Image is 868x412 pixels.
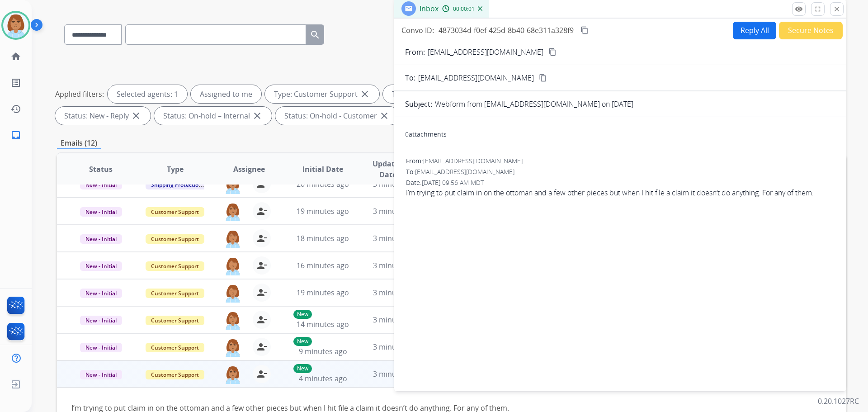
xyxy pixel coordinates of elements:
span: I’m trying to put claim in on the ottoman and a few other pieces but when I hit file a claim it d... [406,187,835,198]
div: Type: Shipping Protection [383,85,501,103]
span: Customer Support [146,316,204,325]
span: 0 [405,130,409,138]
span: 3 minutes ago [373,206,421,216]
span: New - Initial [80,207,122,217]
span: [DATE] 09:56 AM MDT [422,178,484,187]
span: 9 minutes ago [299,346,347,356]
div: Type: Customer Support [265,85,379,103]
span: 3 minutes ago [373,233,421,243]
img: avatar [3,13,28,38]
mat-icon: remove_red_eye [795,5,803,13]
mat-icon: person_remove [256,341,267,352]
p: To: [405,72,415,83]
span: Customer Support [146,343,204,352]
img: agent-avatar [224,365,242,384]
button: Secure Notes [779,22,843,39]
span: 4873034d-f0ef-425d-8b40-68e311a328f9 [439,25,574,35]
span: 19 minutes ago [297,288,349,298]
p: Applied filters: [55,89,104,99]
img: agent-avatar [224,311,242,330]
span: 3 minutes ago [373,288,421,298]
div: Selected agents: 1 [108,85,187,103]
p: Convo ID: [401,25,434,36]
mat-icon: content_copy [539,74,547,82]
span: 18 minutes ago [297,233,349,243]
span: Status [89,164,113,175]
span: [EMAIL_ADDRESS][DOMAIN_NAME] [423,156,523,165]
p: New [293,364,312,373]
span: Type [167,164,184,175]
span: New - Initial [80,234,122,244]
mat-icon: close [359,89,370,99]
span: 19 minutes ago [297,206,349,216]
p: Emails (12) [57,137,101,149]
img: agent-avatar [224,284,242,303]
span: Initial Date [302,164,343,175]
mat-icon: person_remove [256,206,267,217]
mat-icon: list_alt [10,77,21,88]
div: Status: New - Reply [55,107,151,125]
span: Customer Support [146,289,204,298]
mat-icon: home [10,51,21,62]
p: Webform from [EMAIL_ADDRESS][DOMAIN_NAME] on [DATE] [435,99,633,109]
span: New - Initial [80,370,122,379]
p: 0.20.1027RC [818,396,859,407]
span: Customer Support [146,207,204,217]
mat-icon: person_remove [256,233,267,244]
p: New [293,310,312,319]
img: agent-avatar [224,202,242,221]
span: 3 minutes ago [373,260,421,270]
div: attachments [405,130,447,139]
span: Updated Date [368,158,409,180]
span: 3 minutes ago [373,369,421,379]
div: Status: On-hold – Internal [154,107,272,125]
span: New - Initial [80,343,122,352]
div: From: [406,156,835,166]
span: 3 minutes ago [373,315,421,325]
span: Customer Support [146,261,204,271]
span: 4 minutes ago [299,374,347,384]
mat-icon: close [252,110,263,121]
mat-icon: close [379,110,390,121]
img: agent-avatar [224,338,242,357]
p: From: [405,47,425,57]
div: Status: On-hold - Customer [275,107,399,125]
p: [EMAIL_ADDRESS][DOMAIN_NAME] [428,47,543,57]
div: To: [406,167,835,176]
span: 00:00:01 [453,5,475,13]
img: agent-avatar [224,256,242,275]
mat-icon: close [833,5,841,13]
mat-icon: person_remove [256,314,267,325]
span: Inbox [420,4,439,14]
mat-icon: search [310,29,321,40]
span: New - Initial [80,261,122,271]
span: 16 minutes ago [297,260,349,270]
span: New - Initial [80,316,122,325]
mat-icon: fullscreen [814,5,822,13]
span: Customer Support [146,370,204,379]
mat-icon: history [10,104,21,114]
div: Date: [406,178,835,187]
span: Customer Support [146,234,204,244]
span: New - Initial [80,289,122,298]
mat-icon: close [131,110,142,121]
button: Reply All [733,22,776,39]
span: 14 minutes ago [297,319,349,329]
mat-icon: person_remove [256,369,267,379]
span: 3 minutes ago [373,342,421,352]
mat-icon: inbox [10,130,21,141]
span: Assignee [233,164,265,175]
span: [EMAIL_ADDRESS][DOMAIN_NAME] [418,72,534,83]
p: Subject: [405,99,432,109]
div: Assigned to me [191,85,261,103]
p: New [293,337,312,346]
mat-icon: person_remove [256,287,267,298]
mat-icon: content_copy [548,48,557,56]
mat-icon: content_copy [580,26,589,34]
img: agent-avatar [224,229,242,248]
mat-icon: person_remove [256,260,267,271]
span: [EMAIL_ADDRESS][DOMAIN_NAME] [415,167,514,176]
